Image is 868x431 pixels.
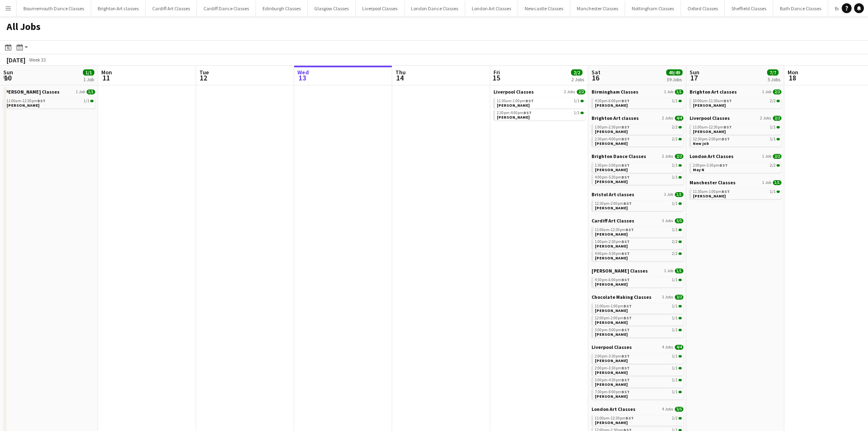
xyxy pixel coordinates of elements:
[595,137,630,141] span: 2:30pm-4:00pm
[675,154,683,159] span: 2/2
[675,268,683,273] span: 1/1
[760,116,771,121] span: 2 Jobs
[624,315,632,321] span: BST
[675,192,683,197] span: 1/1
[672,99,678,103] span: 1/1
[621,251,630,256] span: BST
[777,126,780,128] span: 1/1
[621,327,630,332] span: BST
[621,174,630,180] span: BST
[404,0,465,16] button: London Dance Classes
[595,175,630,179] span: 4:00pm-5:30pm
[664,89,673,94] span: 1 Job
[595,136,682,146] a: 2:30pm-4:00pmBST2/2[PERSON_NAME]
[690,153,781,159] a: London Art Classes1 Job2/2
[595,378,630,382] span: 3:00pm-4:30pm
[595,167,628,172] span: Lynne Mckay
[595,252,630,256] span: 4:00pm-5:30pm
[592,344,683,350] a: Liverpool Classes4 Jobs4/4
[662,218,673,223] span: 3 Jobs
[574,111,580,115] span: 1/1
[675,345,683,350] span: 4/4
[693,167,704,172] span: May N
[678,164,682,167] span: 1/1
[690,179,781,186] a: Manchester Classes1 Job1/1
[621,365,630,371] span: BST
[678,367,682,369] span: 1/1
[394,73,406,83] span: 14
[672,137,678,141] span: 2/2
[592,406,635,412] span: London Art Classes
[595,315,682,325] a: 12:00pm-2:00pmBST1/1[PERSON_NAME]
[595,420,628,425] span: Billy Foord
[693,141,709,146] span: New job
[595,394,628,399] span: Kirsty Carte
[693,129,726,134] span: Andrea Hammond
[87,89,95,94] span: 1/1
[595,303,682,313] a: 11:00am-1:00pmBST1/1[PERSON_NAME]
[595,129,628,134] span: Ashlee Barron
[146,0,197,16] button: Cardiff Art Classes
[595,377,682,387] a: 3:00pm-4:30pmBST1/1[PERSON_NAME]
[497,99,534,103] span: 11:30am-1:00pm
[37,98,46,103] span: BST
[592,344,683,406] div: Liverpool Classes4 Jobs4/42:00pm-3:30pmBST1/1[PERSON_NAME]2:00pm-3:30pmBST1/1[PERSON_NAME]3:00pm-...
[595,163,682,172] a: 1:30pm-3:00pmBST1/1[PERSON_NAME]
[595,353,682,363] a: 2:00pm-3:30pmBST1/1[PERSON_NAME]
[27,57,48,63] span: Week 33
[672,354,678,358] span: 1/1
[595,202,632,206] span: 12:30pm-2:00pm
[493,89,534,95] span: Liverpool Classes
[595,415,682,425] a: 11:00am-12:30pmBST2/2[PERSON_NAME]
[595,141,628,146] span: Jack Green
[518,0,570,16] button: Newcastle Classes
[595,365,682,375] a: 2:00pm-3:30pmBST1/1[PERSON_NAME]
[493,89,585,95] a: Liverpool Classes2 Jobs2/2
[198,73,209,83] span: 12
[722,136,730,142] span: BST
[592,153,683,191] div: Brighton Dance Classes2 Jobs2/21:30pm-3:00pmBST1/1[PERSON_NAME]4:00pm-5:30pmBST1/1[PERSON_NAME]
[672,278,678,282] span: 1/1
[76,89,85,94] span: 1 Job
[592,344,632,350] span: Liverpool Classes
[690,179,781,201] div: Manchester Classes1 Job1/111:30am-1:00pmBST1/1[PERSON_NAME]
[672,304,678,308] span: 1/1
[199,69,209,76] span: Tue
[621,163,630,168] span: BST
[580,112,584,114] span: 1/1
[3,69,13,76] span: Sun
[3,89,95,110] div: [PERSON_NAME] Classes1 Job1/111:00am-12:30pmBST1/1[PERSON_NAME]
[773,154,781,159] span: 2/2
[493,89,585,122] div: Liverpool Classes2 Jobs2/211:30am-1:00pmBST1/1[PERSON_NAME]2:30pm-4:00pmBST1/1[PERSON_NAME]
[678,355,682,358] span: 1/1
[678,241,682,243] span: 2/2
[690,89,737,95] span: Brighton Art classes
[595,232,628,237] span: Emelie James
[672,416,678,420] span: 2/2
[767,69,779,76] span: 7/7
[83,76,94,83] div: 1 Job
[693,193,726,199] span: Holly Low
[762,180,771,185] span: 1 Job
[595,278,630,282] span: 4:30pm-6:00pm
[595,366,630,370] span: 2:00pm-3:30pm
[678,202,682,205] span: 1/1
[678,305,682,307] span: 1/1
[770,137,776,141] span: 1/1
[688,73,699,83] span: 17
[497,115,530,120] span: Nesta Evans
[595,228,634,232] span: 11:00am-12:30pm
[662,116,673,121] span: 2 Jobs
[678,329,682,331] span: 1/1
[662,295,673,300] span: 3 Jobs
[595,205,628,211] span: Sophie Holman-Nairn
[492,73,500,83] span: 15
[621,389,630,394] span: BST
[592,218,683,224] a: Cardiff Art Classes3 Jobs5/5
[592,191,634,197] span: Bristol Art classes
[595,389,682,399] a: 7:30pm-9:00pmBST1/1[PERSON_NAME]
[672,175,678,179] span: 1/1
[2,73,13,83] span: 10
[595,354,630,358] span: 2:00pm-3:30pm
[621,124,630,130] span: BST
